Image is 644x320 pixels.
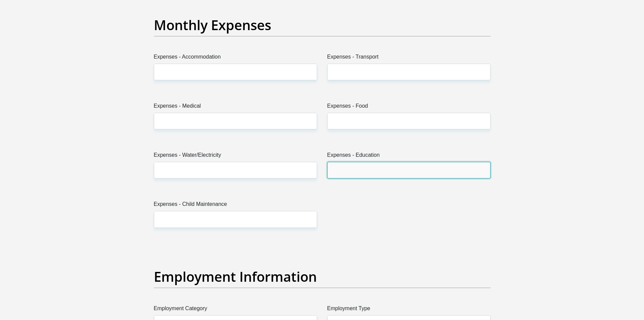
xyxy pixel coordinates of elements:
label: Employment Category [154,304,317,315]
input: Expenses - Education [327,162,491,178]
h2: Monthly Expenses [154,17,491,33]
label: Expenses - Medical [154,102,317,113]
input: Expenses - Food [327,113,491,129]
label: Expenses - Accommodation [154,53,317,64]
label: Expenses - Food [327,102,491,113]
input: Expenses - Water/Electricity [154,162,317,178]
input: Expenses - Medical [154,113,317,129]
label: Employment Type [327,304,491,315]
input: Expenses - Accommodation [154,64,317,80]
input: Expenses - Transport [327,64,491,80]
h2: Employment Information [154,269,491,285]
label: Expenses - Transport [327,53,491,64]
label: Expenses - Education [327,151,491,162]
label: Expenses - Water/Electricity [154,151,317,162]
label: Expenses - Child Maintenance [154,200,317,211]
input: Expenses - Child Maintenance [154,211,317,228]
